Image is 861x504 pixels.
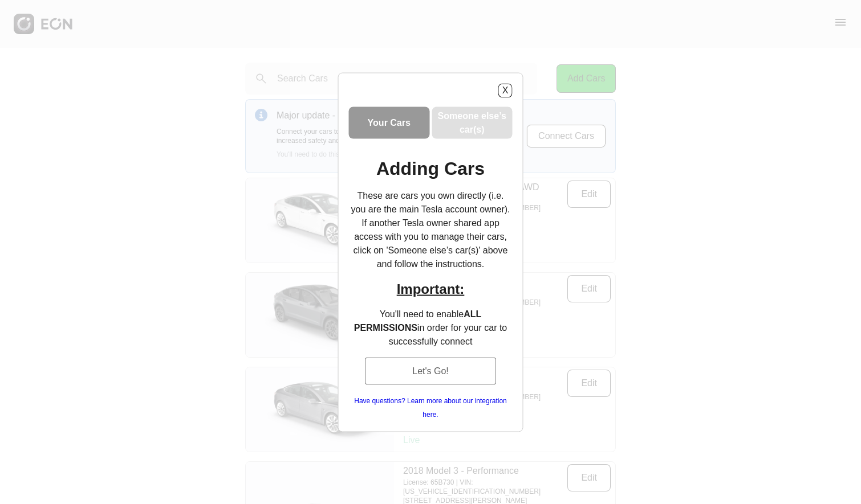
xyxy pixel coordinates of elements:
[368,116,411,129] h3: Your Cars
[376,161,485,175] h1: Adding Cars
[349,189,513,271] p: These are cars you own directly (i.e. you are the main Tesla account owner). If another Tesla own...
[349,280,513,298] h2: Important:
[365,357,496,384] button: Let's Go!
[498,83,513,97] button: X
[354,309,482,332] b: ALL PERMISSIONS
[349,394,513,421] a: Have questions? Learn more about our integration here.
[349,307,513,348] p: You'll need to enable in order for your car to successfully connect
[434,109,510,136] h3: Someone else’s car(s)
